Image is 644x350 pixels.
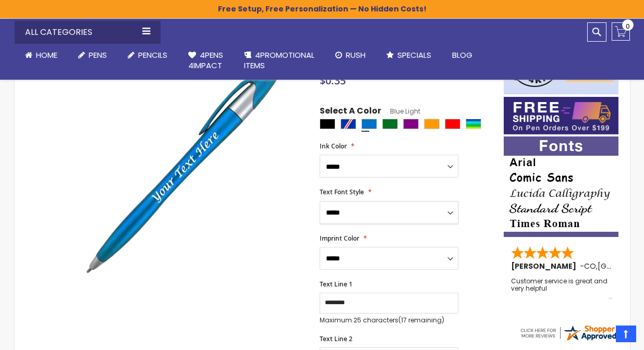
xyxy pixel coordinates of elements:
[361,119,377,129] div: Blue Light
[442,44,483,67] a: Blog
[626,21,630,31] span: 0
[36,49,57,60] span: Home
[320,280,353,289] span: Text Line 1
[612,22,630,41] a: 0
[511,278,612,300] div: Customer service is great and very helpful
[320,119,335,129] div: Black
[381,107,420,116] span: Blue Light
[445,119,460,129] div: Red
[320,187,364,196] span: Text Font Style
[504,136,618,237] img: font-personalization-examples
[397,49,431,60] span: Specials
[320,334,353,343] span: Text Line 2
[320,234,359,243] span: Imprint Color
[138,49,167,60] span: Pencils
[117,44,178,67] a: Pencils
[424,119,440,129] div: Orange
[511,261,580,271] span: [PERSON_NAME]
[320,73,346,87] span: $0.35
[244,49,314,71] span: 4PROMOTIONAL ITEMS
[15,21,161,44] div: All Categories
[15,44,68,67] a: Home
[320,142,347,151] span: Ink Color
[403,119,419,129] div: Purple
[178,44,234,78] a: 4Pens4impact
[68,44,117,67] a: Pens
[325,44,376,67] a: Rush
[504,97,618,134] img: Free shipping on orders over $199
[320,316,458,324] p: Maximum 25 characters
[67,49,306,287] img: light-blue-4phpc-1243-touchwrite-query-stylus-pen_1_1.jpg
[89,49,107,60] span: Pens
[466,119,481,129] div: Assorted
[398,316,444,324] span: (17 remaining)
[558,322,644,350] iframe: Google Customer Reviews
[519,335,619,344] a: 4pens.com certificate URL
[346,49,366,60] span: Rush
[452,49,472,60] span: Blog
[519,323,619,342] img: 4pens.com widget logo
[382,119,398,129] div: Green
[188,49,223,71] span: 4Pens 4impact
[376,44,442,67] a: Specials
[234,44,325,78] a: 4PROMOTIONALITEMS
[320,105,381,119] span: Select A Color
[584,261,596,271] span: CO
